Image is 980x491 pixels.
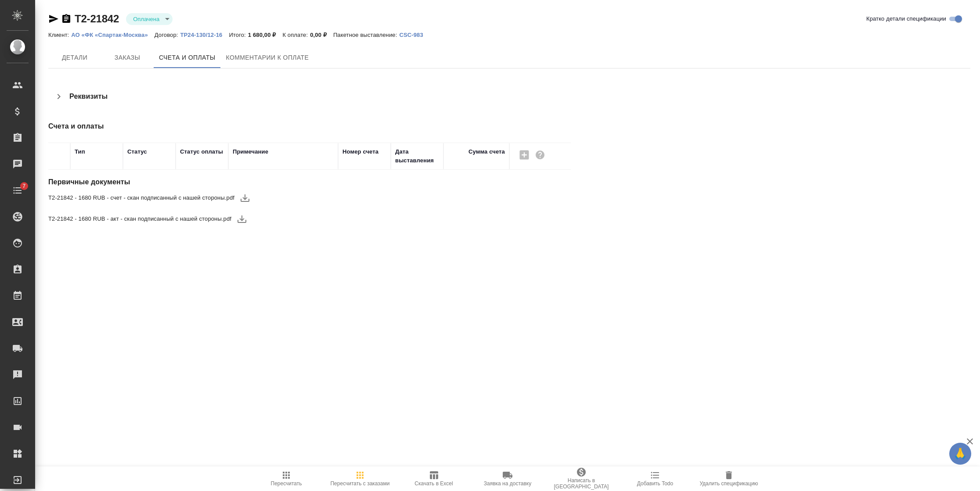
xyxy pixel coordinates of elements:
h4: Счета и оплаты [48,121,663,132]
div: Тип [75,147,85,156]
button: Оплачена [130,15,162,23]
button: 🙏 [949,443,971,465]
p: 1 680,00 ₽ [248,32,283,38]
button: Скопировать ссылку [61,14,72,24]
a: Т2-21842 [75,13,119,25]
span: 🙏 [953,444,968,463]
a: CSC-983 [399,31,429,38]
p: Клиент: [48,32,71,38]
div: Статус [127,147,147,156]
span: Т2-21842 - 1680 RUB - акт - скан подписанный с нашей стороны.pdf [48,215,231,223]
p: 0,00 ₽ [310,32,333,38]
p: ТР24-130/12-16 [180,32,229,38]
h4: Первичные документы [48,177,663,187]
p: АО «ФК «Спартак-Москва» [71,32,155,38]
span: Кратко детали спецификации [866,14,946,23]
button: Скопировать ссылку для ЯМессенджера [48,14,59,24]
a: 7 [2,179,33,201]
div: Сумма счета [468,147,505,156]
p: Договор: [155,32,180,38]
div: Оплачена [126,13,173,25]
span: Детали [54,52,96,63]
span: Заказы [106,52,148,63]
a: АО «ФК «Спартак-Москва» [71,31,155,38]
p: Пакетное выставление: [333,32,399,38]
span: Счета и оплаты [159,52,216,63]
p: Итого: [229,32,248,38]
div: Статус оплаты [180,147,223,156]
span: 7 [17,182,31,190]
p: CSC-983 [399,32,429,38]
span: Комментарии к оплате [226,52,309,63]
h4: Реквизиты [69,91,108,102]
div: Примечание [233,147,268,156]
span: Т2-21842 - 1680 RUB - счет - скан подписанный с нашей стороны.pdf [48,194,234,202]
div: Номер счета [342,147,378,156]
p: К оплате: [282,32,310,38]
a: ТР24-130/12-16 [180,31,229,38]
div: Дата выставления [395,147,439,165]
